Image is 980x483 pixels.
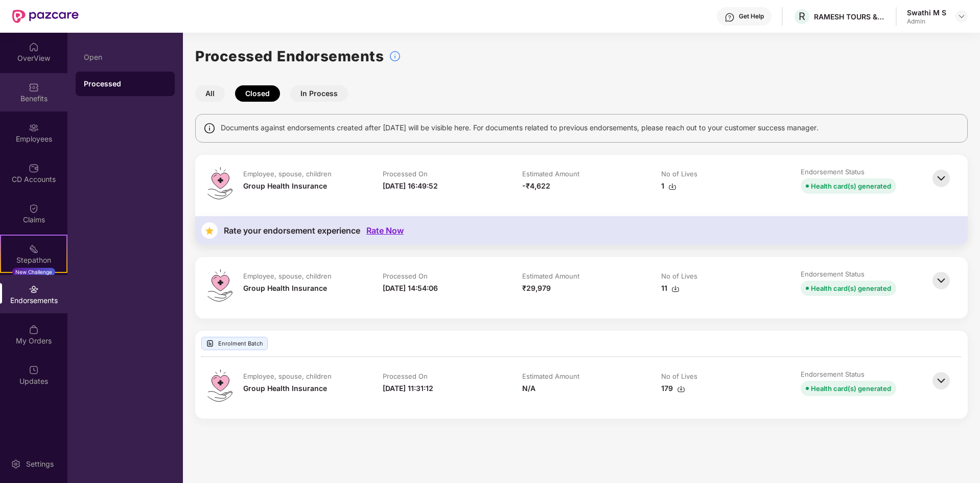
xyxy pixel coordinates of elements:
img: svg+xml;base64,PHN2ZyB4bWxucz0iaHR0cDovL3d3dy53My5vcmcvMjAwMC9zdmciIHdpZHRoPSI0OS4zMiIgaGVpZ2h0PS... [207,370,232,402]
img: svg+xml;base64,PHN2ZyBpZD0iRG93bmxvYWQtMzJ4MzIiIHhtbG5zPSJodHRwOi8vd3d3LnczLm9yZy8yMDAwL3N2ZyIgd2... [668,182,676,191]
img: svg+xml;base64,PHN2ZyBpZD0iRG93bmxvYWQtMzJ4MzIiIHhtbG5zPSJodHRwOi8vd3d3LnczLm9yZy8yMDAwL3N2ZyIgd2... [671,285,680,293]
div: 179 [661,383,685,394]
img: svg+xml;base64,PHN2ZyBpZD0iU2V0dGluZy0yMHgyMCIgeG1sbnM9Imh0dHA6Ly93d3cudzMub3JnLzIwMDAvc3ZnIiB3aW... [11,459,21,469]
div: Stepathon [1,255,66,265]
div: Estimated Amount [522,372,579,381]
img: svg+xml;base64,PHN2ZyBpZD0iQmFjay0zMngzMiIgeG1sbnM9Imh0dHA6Ly93d3cudzMub3JnLzIwMDAvc3ZnIiB3aWR0aD... [930,269,952,292]
div: Estimated Amount [522,271,579,281]
img: svg+xml;base64,PHN2ZyB4bWxucz0iaHR0cDovL3d3dy53My5vcmcvMjAwMC9zdmciIHdpZHRoPSIzNyIgaGVpZ2h0PSIzNy... [201,222,218,239]
div: Rate Now [366,226,404,236]
div: Processed On [383,169,428,178]
div: Employee, spouse, children [243,271,332,281]
div: Endorsement Status [801,269,865,279]
div: Processed On [383,271,428,281]
div: Settings [23,459,57,469]
img: svg+xml;base64,PHN2ZyBpZD0iRW1wbG95ZWVzIiB4bWxucz0iaHR0cDovL3d3dy53My5vcmcvMjAwMC9zdmciIHdpZHRoPS... [29,123,39,133]
div: -₹4,622 [522,180,550,192]
div: Admin [907,17,946,26]
div: Get Help [739,12,764,20]
div: RAMESH TOURS & TRAVELS PRIVATE LIMITED [814,12,885,21]
span: R [799,10,805,22]
img: svg+xml;base64,PHN2ZyBpZD0iQ0RfQWNjb3VudHMiIGRhdGEtbmFtZT0iQ0QgQWNjb3VudHMiIHhtbG5zPSJodHRwOi8vd3... [29,163,39,173]
h1: Processed Endorsements [195,45,384,67]
div: Employee, spouse, children [243,169,332,178]
img: svg+xml;base64,PHN2ZyBpZD0iQmVuZWZpdHMiIHhtbG5zPSJodHRwOi8vd3d3LnczLm9yZy8yMDAwL3N2ZyIgd2lkdGg9Ij... [29,82,39,93]
img: New Pazcare Logo [12,10,79,23]
div: ₹29,979 [522,283,551,294]
div: Endorsement Status [801,167,865,176]
div: Processed On [383,372,428,381]
div: Health card(s) generated [811,383,891,394]
span: Documents against endorsements created after [DATE] will be visible here. For documents related t... [221,122,819,133]
img: svg+xml;base64,PHN2ZyBpZD0iSW5mbyIgeG1sbnM9Imh0dHA6Ly93d3cudzMub3JnLzIwMDAvc3ZnIiB3aWR0aD0iMTQiIG... [203,122,216,134]
div: No of Lives [661,372,697,381]
div: 11 [661,283,680,294]
div: [DATE] 11:31:12 [383,383,433,394]
div: Group Health Insurance [243,383,327,394]
img: svg+xml;base64,PHN2ZyBpZD0iRW5kb3JzZW1lbnRzIiB4bWxucz0iaHR0cDovL3d3dy53My5vcmcvMjAwMC9zdmciIHdpZH... [29,284,39,294]
img: svg+xml;base64,PHN2ZyBpZD0iVXBsb2FkX0xvZ3MiIGRhdGEtbmFtZT0iVXBsb2FkIExvZ3MiIHhtbG5zPSJodHRwOi8vd3... [206,339,214,348]
img: svg+xml;base64,PHN2ZyBpZD0iQ2xhaW0iIHhtbG5zPSJodHRwOi8vd3d3LnczLm9yZy8yMDAwL3N2ZyIgd2lkdGg9IjIwIi... [29,203,39,214]
div: Group Health Insurance [243,283,327,294]
img: svg+xml;base64,PHN2ZyBpZD0iRHJvcGRvd24tMzJ4MzIiIHhtbG5zPSJodHRwOi8vd3d3LnczLm9yZy8yMDAwL3N2ZyIgd2... [958,12,966,20]
div: Endorsement Status [801,370,865,379]
div: [DATE] 14:54:06 [383,283,438,294]
img: svg+xml;base64,PHN2ZyBpZD0iSG9tZSIgeG1sbnM9Imh0dHA6Ly93d3cudzMub3JnLzIwMDAvc3ZnIiB3aWR0aD0iMjAiIG... [29,42,39,52]
div: Health card(s) generated [811,180,891,192]
div: Rate your endorsement experience [224,226,360,236]
img: svg+xml;base64,PHN2ZyB4bWxucz0iaHR0cDovL3d3dy53My5vcmcvMjAwMC9zdmciIHdpZHRoPSIyMSIgaGVpZ2h0PSIyMC... [29,244,39,254]
button: Closed [235,85,280,102]
div: Employee, spouse, children [243,372,332,381]
div: Estimated Amount [522,169,579,178]
button: In Process [290,85,348,102]
div: Processed [84,79,167,89]
div: No of Lives [661,271,697,281]
img: svg+xml;base64,PHN2ZyBpZD0iQmFjay0zMngzMiIgeG1sbnM9Imh0dHA6Ly93d3cudzMub3JnLzIwMDAvc3ZnIiB3aWR0aD... [930,167,952,190]
div: Group Health Insurance [243,180,327,192]
img: svg+xml;base64,PHN2ZyBpZD0iSW5mb18tXzMyeDMyIiBkYXRhLW5hbWU9IkluZm8gLSAzMngzMiIgeG1sbnM9Imh0dHA6Ly... [389,50,401,62]
div: N/A [522,383,535,394]
div: New Challenge [12,268,55,276]
button: All [195,85,225,102]
img: svg+xml;base64,PHN2ZyBpZD0iRG93bmxvYWQtMzJ4MzIiIHhtbG5zPSJodHRwOi8vd3d3LnczLm9yZy8yMDAwL3N2ZyIgd2... [677,385,685,393]
img: svg+xml;base64,PHN2ZyB4bWxucz0iaHR0cDovL3d3dy53My5vcmcvMjAwMC9zdmciIHdpZHRoPSI0OS4zMiIgaGVpZ2h0PS... [207,167,232,199]
div: Open [84,53,167,61]
div: No of Lives [661,169,697,178]
div: Enrolment Batch [201,337,268,350]
div: 1 [661,180,676,192]
img: svg+xml;base64,PHN2ZyBpZD0iQmFjay0zMngzMiIgeG1sbnM9Imh0dHA6Ly93d3cudzMub3JnLzIwMDAvc3ZnIiB3aWR0aD... [930,370,952,392]
div: [DATE] 16:49:52 [383,180,438,192]
div: Swathi M S [907,8,946,17]
img: svg+xml;base64,PHN2ZyBpZD0iVXBkYXRlZCIgeG1sbnM9Imh0dHA6Ly93d3cudzMub3JnLzIwMDAvc3ZnIiB3aWR0aD0iMj... [29,365,39,375]
div: Health card(s) generated [811,283,891,294]
img: svg+xml;base64,PHN2ZyBpZD0iSGVscC0zMngzMiIgeG1sbnM9Imh0dHA6Ly93d3cudzMub3JnLzIwMDAvc3ZnIiB3aWR0aD... [725,12,735,22]
img: svg+xml;base64,PHN2ZyB4bWxucz0iaHR0cDovL3d3dy53My5vcmcvMjAwMC9zdmciIHdpZHRoPSI0OS4zMiIgaGVpZ2h0PS... [207,269,232,302]
img: svg+xml;base64,PHN2ZyBpZD0iTXlfT3JkZXJzIiBkYXRhLW5hbWU9Ik15IE9yZGVycyIgeG1sbnM9Imh0dHA6Ly93d3cudz... [29,325,39,335]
